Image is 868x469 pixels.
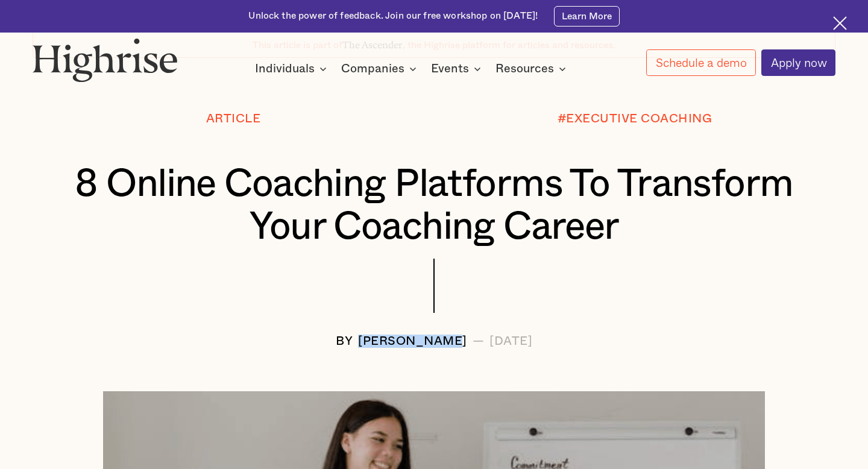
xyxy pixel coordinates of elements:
[33,38,178,82] img: Highrise logo
[489,335,532,348] div: [DATE]
[761,49,835,76] a: Apply now
[431,61,469,76] div: Events
[206,112,261,125] div: Article
[833,16,847,30] img: Cross icon
[341,61,420,76] div: Companies
[358,335,467,348] div: [PERSON_NAME]
[431,61,485,76] div: Events
[255,61,315,76] div: Individuals
[66,163,802,248] h1: 8 Online Coaching Platforms To Transform Your Coaching Career
[473,335,485,348] div: —
[341,61,404,76] div: Companies
[255,61,330,76] div: Individuals
[336,335,353,348] div: BY
[558,112,712,125] div: #EXECUTIVE COACHING
[495,61,570,76] div: Resources
[248,10,538,22] div: Unlock the power of feedback. Join our free workshop on [DATE]!
[646,49,755,76] a: Schedule a demo
[495,61,554,76] div: Resources
[554,6,619,27] a: Learn More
